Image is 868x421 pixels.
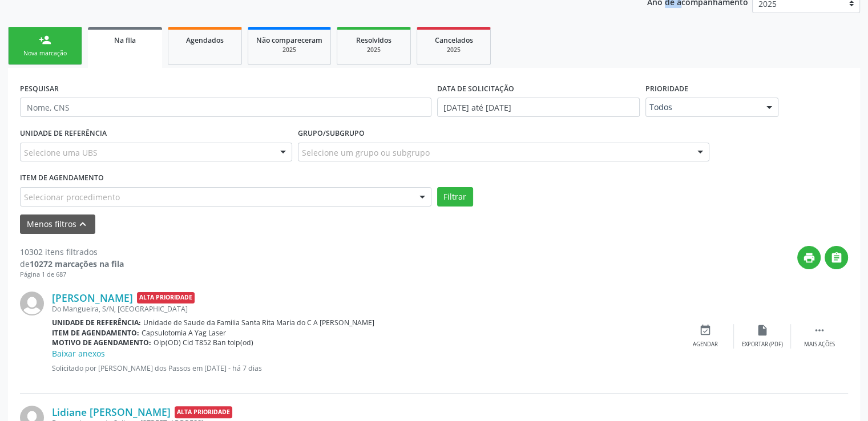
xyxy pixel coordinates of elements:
div: Nova marcação [17,49,74,58]
div: 10302 itens filtrados [20,246,124,258]
div: Mais ações [804,341,835,349]
i: print [803,252,815,264]
strong: 10272 marcações na fila [30,258,124,269]
b: Item de agendamento: [52,328,139,338]
span: Unidade de Saude da Familia Santa Rita Maria do C A [PERSON_NAME] [143,318,374,327]
a: Baixar anexos [52,348,105,359]
span: Agendados [186,35,224,45]
div: Página 1 de 687 [20,270,124,280]
label: UNIDADE DE REFERÊNCIA [20,125,107,143]
div: de [20,258,124,270]
button: Menos filtroskeyboard_arrow_up [20,214,95,234]
b: Unidade de referência: [52,318,141,327]
span: Resolvidos [356,35,391,45]
input: Selecione um intervalo [437,98,640,117]
i:  [830,252,843,264]
label: Item de agendamento [20,169,104,187]
button: Filtrar [437,187,473,207]
a: [PERSON_NAME] [52,292,133,304]
label: Grupo/Subgrupo [298,125,365,143]
button: print [797,246,821,269]
img: img [20,292,44,315]
div: Exportar (PDF) [742,341,783,349]
label: Prioridade [645,80,688,98]
p: Solicitado por [PERSON_NAME] dos Passos em [DATE] - há 7 dias [52,363,677,373]
div: Do Mangueira, S/N, [GEOGRAPHIC_DATA] [52,304,677,314]
div: 2025 [425,46,482,54]
div: Agendar [693,341,718,349]
b: Motivo de agendamento: [52,338,151,347]
i: event_available [699,324,712,337]
button:  [825,246,848,269]
label: DATA DE SOLICITAÇÃO [437,80,514,98]
div: 2025 [256,46,322,54]
label: PESQUISAR [20,80,59,98]
i: insert_drive_file [756,324,769,337]
i:  [813,324,826,337]
span: Cancelados [435,35,473,45]
span: Todos [649,102,756,113]
span: Alta Prioridade [137,292,195,304]
input: Nome, CNS [20,98,431,117]
a: Lidiane [PERSON_NAME] [52,406,171,418]
div: person_add [39,34,51,46]
span: Capsulotomia A Yag Laser [142,328,226,338]
span: Olp(OD) Cid T852 Ban tolp(od) [154,338,253,347]
span: Não compareceram [256,35,322,45]
div: 2025 [345,46,402,54]
span: Selecionar procedimento [24,191,120,203]
span: Na fila [114,35,136,45]
span: Alta Prioridade [175,406,232,418]
span: Selecione uma UBS [24,147,98,159]
span: Selecione um grupo ou subgrupo [302,147,430,159]
i: keyboard_arrow_up [76,218,89,230]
